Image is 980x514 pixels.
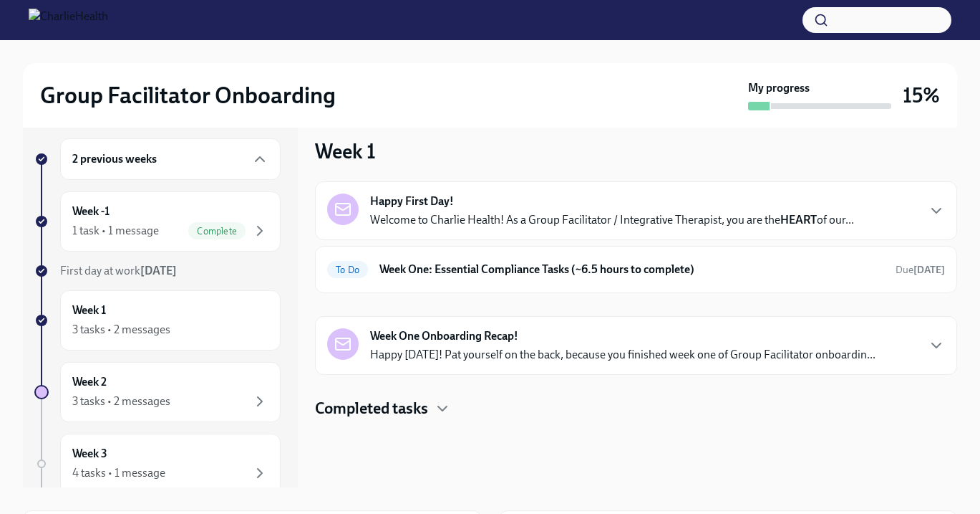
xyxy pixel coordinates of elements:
strong: [DATE] [913,264,945,276]
a: Week -11 task • 1 messageComplete [34,191,281,252]
div: 3 tasks • 2 messages [72,394,170,409]
a: First day at work[DATE] [34,263,281,279]
strong: [DATE] [140,264,177,277]
strong: My progress [748,80,810,96]
span: First day at work [60,264,177,277]
h3: Week 1 [315,138,376,164]
h3: 15% [903,82,940,108]
span: To Do [327,265,368,275]
strong: Week One Onboarding Recap! [370,328,518,344]
h6: Week -1 [72,204,110,219]
span: Due [896,264,945,276]
h6: Week One: Essential Compliance Tasks (~6.5 hours to complete) [379,262,884,277]
a: Week 23 tasks • 2 messages [34,362,281,422]
h6: Week 1 [72,303,106,318]
div: 2 previous weeks [60,138,281,180]
div: Completed tasks [315,398,957,419]
strong: HEART [780,213,817,227]
span: August 11th, 2025 10:00 [896,263,945,277]
h2: Group Facilitator Onboarding [40,81,336,110]
a: Week 13 tasks • 2 messages [34,290,281,351]
p: Welcome to Charlie Health! As a Group Facilitator / Integrative Therapist, you are the of our... [370,212,854,228]
strong: Happy First Day! [370,194,454,209]
span: Complete [188,226,246,237]
p: Happy [DATE]! Pat yourself on the back, because you finished week one of Group Facilitator onboar... [370,347,875,363]
h6: 2 previous weeks [72,151,157,167]
a: To DoWeek One: Essential Compliance Tasks (~6.5 hours to complete)Due[DATE] [327,258,945,281]
h6: Week 2 [72,374,107,390]
div: 1 task • 1 message [72,223,159,239]
div: 3 tasks • 2 messages [72,322,170,338]
h4: Completed tasks [315,398,428,419]
div: 4 tasks • 1 message [72,465,165,481]
a: Week 34 tasks • 1 message [34,434,281,494]
img: CharlieHealth [29,9,108,32]
h6: Week 3 [72,446,107,462]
